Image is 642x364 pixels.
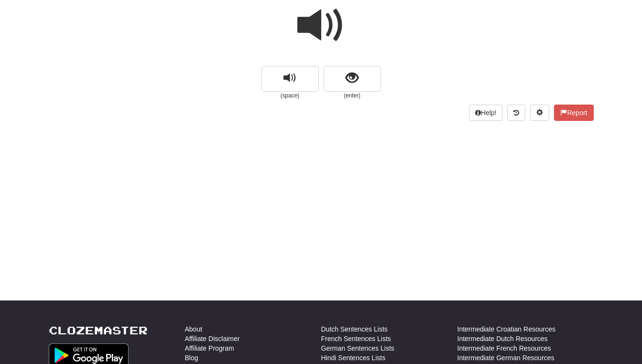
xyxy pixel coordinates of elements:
a: Intermediate French Resources [457,343,551,353]
small: (space) [261,92,319,100]
a: Dutch Sentences Lists [321,324,388,334]
a: French Sentences Lists [321,334,391,343]
a: About [185,324,203,334]
a: Affiliate Disclaimer [185,334,240,343]
button: replay audio [261,66,319,92]
a: Intermediate Dutch Resources [457,334,548,343]
button: Round history (alt+y) [507,105,525,121]
a: Affiliate Program [185,343,234,353]
button: Help! [469,105,503,121]
button: Report [554,105,593,121]
a: German Sentences Lists [321,343,394,353]
a: Clozemaster [49,324,148,336]
small: (enter) [324,92,381,100]
a: Hindi Sentences Lists [321,353,386,363]
a: Intermediate Croatian Resources [457,324,555,334]
a: Intermediate German Resources [457,353,555,363]
a: Blog [185,353,198,363]
button: show sentence [324,66,381,92]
